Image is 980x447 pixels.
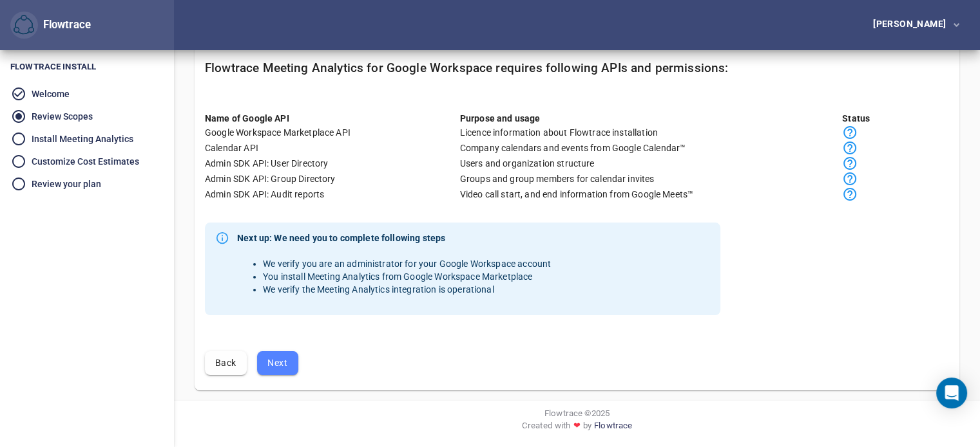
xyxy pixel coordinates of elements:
[215,355,236,371] span: Back
[237,232,551,244] strong: Next up: We need you to complete following steps
[544,407,610,419] span: Flowtrace © 2025
[205,188,460,201] div: Admin SDK API: Audit reports
[460,113,541,123] b: Purpose and usage
[14,15,34,35] img: Flowtrace
[583,419,591,437] span: by
[263,270,551,283] li: You install Meeting Analytics from Google Workspace Marketplace
[10,12,38,39] button: Flowtrace
[842,113,870,123] b: Status
[460,126,843,139] div: Licence information about Flowtrace installation
[936,378,967,408] div: Open Intercom Messenger
[570,419,582,432] span: ❤
[205,351,247,375] button: Back
[205,126,460,139] div: Google Workspace Marketplace API
[205,113,289,123] b: Name of Google API
[460,188,843,201] div: Video call start, and end information from Google Meets™
[38,17,91,33] div: Flowtrace
[205,61,949,76] h5: Flowtrace Meeting Analytics for Google Workspace requires following APIs and permissions:
[205,157,460,170] div: Admin SDK API: User Directory
[873,19,951,28] div: [PERSON_NAME]
[257,351,298,375] button: Next
[205,172,460,185] div: Admin SDK API: Group Directory
[184,419,970,437] div: Created with
[460,157,843,170] div: Users and organization structure
[267,355,288,371] span: Next
[852,14,970,37] button: [PERSON_NAME]
[263,257,551,270] li: We verify you are an administrator for your Google Workspace account
[594,419,632,437] a: Flowtrace
[205,141,460,154] div: Calendar API
[460,141,843,154] div: Company calendars and events from Google Calendar™
[10,12,91,39] div: Flowtrace
[263,283,551,296] li: We verify the Meeting Analytics integration is operational
[460,172,843,185] div: Groups and group members for calendar invites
